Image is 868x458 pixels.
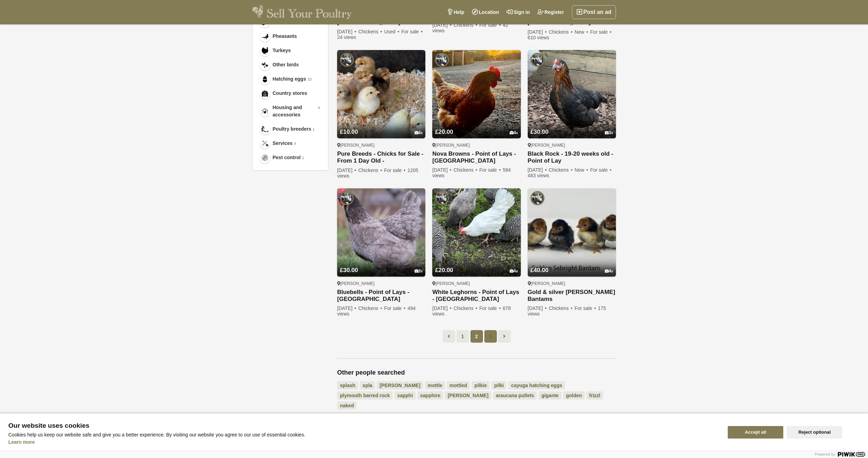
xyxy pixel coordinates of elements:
[453,22,478,28] span: Chickens
[528,173,549,178] span: 483 views
[273,33,297,40] span: Pheasants
[528,167,548,173] span: [DATE]
[590,167,612,173] span: For sale
[258,86,323,100] a: Country stores Country stores
[443,5,468,19] a: Help
[337,381,358,390] a: splash
[432,167,452,173] span: [DATE]
[337,34,356,40] span: 24 views
[453,305,478,311] span: Chickens
[528,35,549,40] span: 610 views
[337,29,357,34] span: [DATE]
[415,130,423,136] div: 4
[435,191,449,205] img: Pilling Poultry
[340,53,354,67] img: Pilling Poultry
[445,391,491,400] a: [PERSON_NAME]
[258,43,323,58] a: Turkeys Turkeys
[261,33,268,40] img: Pheasants
[340,191,354,205] img: Pilling Poultry
[447,381,470,390] a: mottled
[493,391,537,400] a: araucana pullets
[401,29,423,34] span: For sale
[575,167,589,173] span: New
[528,254,616,277] a: £40.00 4
[273,75,306,83] span: Hatching eggs
[549,305,573,311] span: Chickens
[539,391,561,400] a: gigante
[273,61,299,68] span: Other birds
[531,53,544,67] img: Pilling Poultry
[337,167,357,173] span: [DATE]
[479,22,501,28] span: For sale
[384,29,400,34] span: Used
[575,305,596,311] span: For sale
[528,115,616,138] a: £30.00 3
[549,29,573,35] span: Chickens
[302,155,304,161] em: 1
[384,305,406,311] span: For sale
[728,426,783,439] button: Accept all
[337,401,357,410] a: naked
[479,167,501,173] span: For sale
[415,269,423,274] div: 3
[510,269,518,274] div: 4
[528,50,616,138] img: Black Rock - 19-20 weeks old - Point of Lay
[337,50,425,138] img: Pure Breeds - Chicks for Sale - From 1 Day Old - Lancashire
[261,108,268,115] img: Housing and accessories
[432,305,511,317] span: 678 views
[377,381,423,390] a: [PERSON_NAME]
[549,167,573,173] span: Chickens
[261,140,268,147] img: Services
[484,330,497,343] a: 3
[340,129,358,135] span: £10.00
[261,62,268,68] img: Other birds
[534,5,568,19] a: Register
[605,130,613,136] div: 3
[453,167,478,173] span: Chickens
[432,22,508,33] span: 42 views
[491,381,507,390] a: pilki
[258,122,323,136] a: Poultry breeders Poultry breeders 1
[258,29,323,43] a: Pheasants Pheasants
[337,188,425,277] img: Bluebells - Point of Lays - Lancashire
[432,305,452,311] span: [DATE]
[528,281,616,286] div: [PERSON_NAME]
[258,100,323,122] a: Housing and accessories Housing and accessories 4
[294,141,296,147] em: 4
[261,47,268,54] img: Turkeys
[273,47,291,54] span: Turkeys
[358,305,383,311] span: Chickens
[432,115,520,138] a: £20.00 4
[528,188,616,277] img: Gold & silver Sebright Bantams
[273,154,301,161] span: Pest control
[273,104,316,118] span: Housing and accessories
[572,5,616,19] a: Post an ad
[8,422,719,429] span: Our website uses cookies
[432,188,520,277] img: White Leghorns - Point of Lays - Lancashire
[432,22,452,28] span: [DATE]
[590,29,612,35] span: For sale
[337,369,616,377] h2: Other people searched
[337,289,425,303] a: Bluebells - Point of Lays - [GEOGRAPHIC_DATA]
[337,115,425,138] a: £10.00 4
[337,281,425,286] div: [PERSON_NAME]
[358,29,383,34] span: Chickens
[337,142,425,148] div: [PERSON_NAME]
[358,167,383,173] span: Chickens
[432,142,520,148] div: [PERSON_NAME]
[432,50,520,138] img: Nova Browns - Point of Lays - Lancashire
[417,391,443,400] a: sapphire
[531,129,549,135] span: £30.00
[261,126,268,133] img: Poultry breeders
[531,267,549,273] span: £40.00
[337,305,416,317] span: 494 views
[337,391,393,400] a: plymouth barred rock
[337,254,425,277] a: £30.00 3
[261,154,268,161] img: Pest control
[508,381,565,390] a: cayuga hatching eggs
[528,305,548,311] span: [DATE]
[528,150,616,164] a: Black Rock - 19-20 weeks old - Point of Lay
[471,381,490,390] a: pilkie
[273,125,311,133] span: Poultry breeders
[432,289,520,303] a: White Leghorns - Point of Lays - [GEOGRAPHIC_DATA]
